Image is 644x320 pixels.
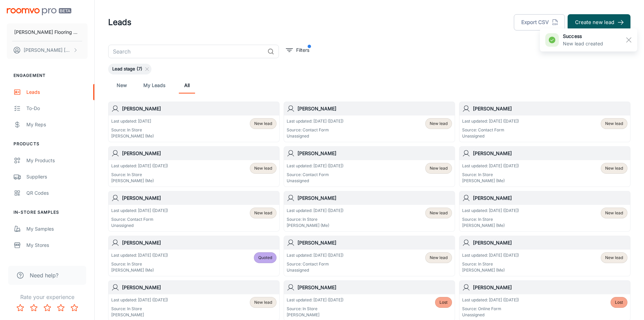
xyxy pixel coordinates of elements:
span: New lead [254,121,272,127]
div: Suppliers [26,173,88,180]
p: Last updated: [DATE] ([DATE]) [287,163,343,169]
a: [PERSON_NAME]Last updated: [DATE] ([DATE])Source: Contact FormUnassignedNew lead [284,146,455,187]
span: New lead [605,165,623,171]
a: My Leads [143,77,165,93]
img: Roomvo PRO Beta [7,8,71,15]
p: [PERSON_NAME] [111,312,168,318]
a: [PERSON_NAME]Last updated: [DATE]Source: In Store[PERSON_NAME] (Me)New lead [108,102,280,142]
a: [PERSON_NAME]Last updated: [DATE] ([DATE])Source: Contact FormUnassignedNew lead [284,236,455,276]
span: New lead [430,210,448,216]
span: Lead stage (7) [108,66,146,72]
p: Source: In Store [111,306,168,312]
p: Last updated: [DATE] ([DATE]) [287,118,343,124]
h6: [PERSON_NAME] [473,284,627,291]
button: [PERSON_NAME] [PERSON_NAME] [7,41,88,59]
h6: [PERSON_NAME] [297,105,452,112]
button: Rate 5 star [68,301,81,315]
p: [PERSON_NAME] (Me) [462,222,519,229]
a: [PERSON_NAME]Last updated: [DATE] ([DATE])Source: In Store[PERSON_NAME] (Me)New lead [459,191,630,232]
a: [PERSON_NAME]Last updated: [DATE] ([DATE])Source: In Store[PERSON_NAME] (Me)Quoted [108,236,280,276]
p: Source: Contact Form [111,216,168,222]
button: Export CSV [514,14,565,30]
p: Source: In Store [111,172,168,178]
p: Source: Contact Form [287,172,343,178]
a: [PERSON_NAME]Last updated: [DATE] ([DATE])Source: Contact FormUnassignedNew lead [284,102,455,142]
span: New lead [430,121,448,127]
span: Lost [615,299,623,305]
p: [PERSON_NAME] Flooring Center [14,28,80,36]
a: All [179,77,195,93]
a: New [114,77,130,93]
h6: [PERSON_NAME] [297,150,452,157]
button: Rate 3 star [41,301,54,315]
h6: [PERSON_NAME] [297,284,452,291]
h6: [PERSON_NAME] [122,150,277,157]
h6: [PERSON_NAME] [122,239,277,247]
h6: [PERSON_NAME] [473,150,627,157]
input: Search [108,45,265,58]
p: New lead created [563,40,603,47]
p: Source: In Store [287,216,343,222]
p: Last updated: [DATE] ([DATE]) [287,208,343,214]
p: Source: In Store [111,127,154,133]
p: Last updated: [DATE] ([DATE]) [462,252,519,258]
p: Rate your experience [5,293,89,301]
p: Source: In Store [462,216,519,222]
div: Lead stage (7) [108,64,151,74]
p: Unassigned [111,222,168,229]
a: [PERSON_NAME]Last updated: [DATE] ([DATE])Source: Contact FormUnassignedNew lead [459,102,630,142]
a: [PERSON_NAME]Last updated: [DATE] ([DATE])Source: In Store[PERSON_NAME] (Me)New lead [284,191,455,232]
p: Last updated: [DATE] ([DATE]) [111,252,168,258]
h1: Leads [108,16,132,28]
button: Create new lead [568,14,630,30]
p: Last updated: [DATE] ([DATE]) [111,208,168,214]
div: My Products [26,157,88,164]
a: [PERSON_NAME]Last updated: [DATE] ([DATE])Source: In Store[PERSON_NAME] (Me)New lead [459,236,630,276]
p: [PERSON_NAME] (Me) [111,267,168,273]
p: Unassigned [462,133,519,139]
h6: success [563,33,603,40]
p: Source: Contact Form [287,127,343,133]
p: Last updated: [DATE] ([DATE]) [111,297,168,303]
p: Last updated: [DATE] ([DATE]) [462,297,519,303]
span: New lead [430,255,448,261]
span: New lead [254,210,272,216]
p: Source: Online Form [462,306,519,312]
a: [PERSON_NAME]Last updated: [DATE] ([DATE])Source: In Store[PERSON_NAME] (Me)New lead [108,146,280,187]
h6: [PERSON_NAME] [473,194,627,202]
button: Rate 1 star [14,301,27,315]
p: Last updated: [DATE] ([DATE]) [462,118,519,124]
p: Source: Contact Form [462,127,519,133]
h6: [PERSON_NAME] [122,284,277,291]
button: [PERSON_NAME] Flooring Center [7,23,88,41]
p: Last updated: [DATE] ([DATE]) [462,163,519,169]
p: Source: Contact Form [287,261,343,267]
p: Last updated: [DATE] ([DATE]) [462,208,519,214]
p: [PERSON_NAME] [287,312,343,318]
p: Filters [296,46,309,54]
p: Source: In Store [111,261,168,267]
span: New lead [254,165,272,171]
p: [PERSON_NAME] [PERSON_NAME] [24,46,71,54]
p: Source: In Store [287,306,343,312]
p: Unassigned [287,178,343,184]
p: [PERSON_NAME] (Me) [111,178,168,184]
p: Source: In Store [462,261,519,267]
p: Unassigned [287,267,343,273]
h6: [PERSON_NAME] [122,194,277,202]
h6: [PERSON_NAME] [297,239,452,247]
p: Last updated: [DATE] [111,118,154,124]
span: New lead [605,121,623,127]
a: [PERSON_NAME]Last updated: [DATE] ([DATE])Source: Contact FormUnassignedNew lead [108,191,280,232]
span: New lead [605,255,623,261]
p: Source: In Store [462,172,519,178]
div: My Stores [26,241,88,249]
div: QR Codes [26,189,88,197]
h6: [PERSON_NAME] [297,194,452,202]
button: Rate 4 star [54,301,68,315]
span: Lost [439,299,448,305]
p: [PERSON_NAME] (Me) [287,222,343,229]
p: Last updated: [DATE] ([DATE]) [287,297,343,303]
h6: [PERSON_NAME] [473,105,627,112]
button: filter [284,45,311,56]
